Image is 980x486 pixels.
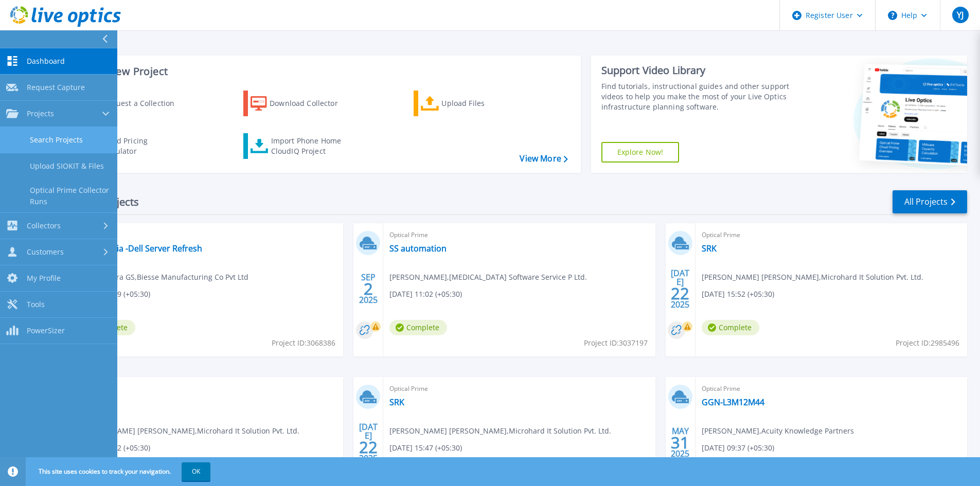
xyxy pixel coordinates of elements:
[73,91,188,116] a: Request a Collection
[27,109,54,118] span: Projects
[243,91,358,116] a: Download Collector
[702,425,854,437] span: [PERSON_NAME] , Acuity Knowledge Partners
[101,136,183,156] div: Cloud Pricing Calculator
[702,442,774,454] span: [DATE] 09:37 (+05:30)
[27,300,45,309] span: Tools
[389,383,649,394] span: Optical Prime
[584,337,648,349] span: Project ID: 3037197
[670,424,690,461] div: MAY 2025
[27,221,61,230] span: Collectors
[389,425,611,437] span: [PERSON_NAME] [PERSON_NAME] , Microhard It Solution Pvt. Ltd.
[389,272,587,283] span: [PERSON_NAME] , [MEDICAL_DATA] Software Service P Ltd.
[702,289,774,300] span: [DATE] 15:52 (+05:30)
[272,337,335,349] span: Project ID: 3068386
[601,81,793,112] div: Find tutorials, instructional guides and other support videos to help you make the most of your L...
[702,243,717,254] a: SRK
[957,11,964,19] span: YJ
[702,397,764,407] a: GGN-L3M12M44
[27,326,65,335] span: PowerSizer
[389,442,462,454] span: [DATE] 15:47 (+05:30)
[359,424,378,461] div: [DATE] 2025
[78,425,299,437] span: [PERSON_NAME] [PERSON_NAME] , Microhard It Solution Pvt. Ltd.
[671,438,689,447] span: 31
[78,243,202,254] a: Biesse India -Dell Server Refresh
[389,320,447,335] span: Complete
[670,270,690,308] div: [DATE] 2025
[359,270,378,308] div: SEP 2025
[389,229,649,241] span: Optical Prime
[893,190,967,213] a: All Projects
[364,284,373,293] span: 2
[73,133,188,159] a: Cloud Pricing Calculator
[601,64,793,77] div: Support Video Library
[671,289,689,298] span: 22
[182,462,210,481] button: OK
[102,93,185,114] div: Request a Collection
[389,397,404,407] a: SRK
[27,274,61,283] span: My Profile
[601,142,680,163] a: Explore Now!
[896,337,959,349] span: Project ID: 2985496
[702,383,961,394] span: Optical Prime
[702,272,923,283] span: [PERSON_NAME] [PERSON_NAME] , Microhard It Solution Pvt. Ltd.
[28,462,210,481] span: This site uses cookies to track your navigation.
[359,443,378,452] span: 22
[78,383,337,394] span: Optical Prime
[441,93,524,114] div: Upload Files
[27,57,65,66] span: Dashboard
[73,66,567,77] h3: Start a New Project
[520,154,567,164] a: View More
[270,93,352,114] div: Download Collector
[414,91,528,116] a: Upload Files
[271,136,351,156] div: Import Phone Home CloudIQ Project
[27,247,64,257] span: Customers
[702,229,961,241] span: Optical Prime
[702,320,759,335] span: Complete
[78,272,248,283] span: Raghavendra GS , Biesse Manufacturing Co Pvt Ltd
[389,289,462,300] span: [DATE] 11:02 (+05:30)
[78,229,337,241] span: Optical Prime
[389,243,447,254] a: SS automation
[27,83,85,92] span: Request Capture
